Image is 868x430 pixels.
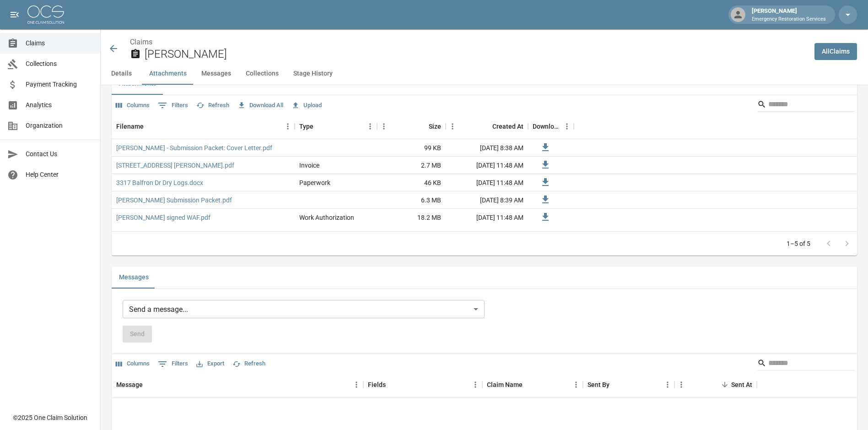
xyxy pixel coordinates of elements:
[446,120,459,133] button: Menu
[757,97,855,114] div: Search
[446,114,528,139] div: Created At
[289,98,324,113] button: Upload
[26,100,93,110] span: Analytics
[350,378,363,392] button: Menu
[26,149,93,159] span: Contact Us
[377,191,446,209] div: 6.3 MB
[523,378,535,391] button: Sort
[583,372,674,397] div: Sent By
[113,98,152,113] button: Select columns
[27,5,64,24] img: ocs-logo-white-transparent.png
[156,98,190,113] button: Show filters
[230,357,268,371] button: Refresh
[286,63,340,85] button: Stage History
[112,372,363,397] div: Message
[142,63,194,85] button: Attachments
[26,38,93,48] span: Claims
[533,114,560,139] div: Download
[757,356,855,372] div: Search
[235,98,286,113] button: Download All
[377,209,446,226] div: 18.2 MB
[26,80,93,89] span: Payment Tracking
[446,209,528,226] div: [DATE] 11:48 AM
[752,16,826,23] p: Emergency Restoration Services
[13,413,87,422] div: © 2025 One Claim Solution
[487,372,523,397] div: Claim Name
[718,378,731,391] button: Sort
[469,378,482,392] button: Menu
[386,378,399,391] button: Sort
[299,178,330,187] div: Paperwork
[674,378,688,392] button: Menu
[101,63,868,85] div: anchor tabs
[143,378,156,391] button: Sort
[26,170,93,180] span: Help Center
[116,143,272,152] a: [PERSON_NAME] - Submission Packet: Cover Letter.pdf
[295,114,377,139] div: Type
[130,38,152,46] a: Claims
[299,114,313,139] div: Type
[368,372,386,397] div: Fields
[377,174,446,191] div: 46 KB
[492,114,523,139] div: Created At
[377,157,446,174] div: 2.7 MB
[116,114,144,139] div: Filename
[446,191,528,209] div: [DATE] 8:39 AM
[112,267,857,288] div: related-list tabs
[446,174,528,191] div: [DATE] 11:48 AM
[281,120,295,133] button: Menu
[299,161,319,170] div: Invoice
[116,178,203,187] a: 3317 Balfron Dr Dry Logs.docx
[194,357,226,371] button: Export
[101,63,142,85] button: Details
[123,300,485,318] div: Send a message...
[814,43,857,60] a: AllClaims
[26,121,93,131] span: Organization
[5,5,24,24] button: open drawer
[377,120,391,133] button: Menu
[26,59,93,69] span: Collections
[377,139,446,157] div: 99 KB
[112,267,156,288] button: Messages
[130,37,807,48] nav: breadcrumb
[116,196,232,205] a: [PERSON_NAME] Submission Packet.pdf
[569,378,583,392] button: Menu
[113,357,152,371] button: Select columns
[194,98,232,113] button: Refresh
[116,213,210,222] a: [PERSON_NAME] signed WAF.pdf
[560,120,574,133] button: Menu
[116,372,143,397] div: Message
[482,372,583,397] div: Claim Name
[446,139,528,157] div: [DATE] 8:38 AM
[446,157,528,174] div: [DATE] 11:48 AM
[609,378,622,391] button: Sort
[299,213,354,222] div: Work Authorization
[661,378,674,392] button: Menu
[787,239,810,248] p: 1–5 of 5
[674,372,757,397] div: Sent At
[116,161,234,170] a: [STREET_ADDRESS] [PERSON_NAME].pdf
[377,114,446,139] div: Size
[363,372,482,397] div: Fields
[588,372,609,397] div: Sent By
[238,63,286,85] button: Collections
[731,372,752,397] div: Sent At
[145,48,807,61] h2: [PERSON_NAME]
[156,357,190,371] button: Show filters
[528,114,574,139] div: Download
[194,63,238,85] button: Messages
[429,114,441,139] div: Size
[748,6,830,23] div: [PERSON_NAME]
[363,120,377,133] button: Menu
[112,114,295,139] div: Filename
